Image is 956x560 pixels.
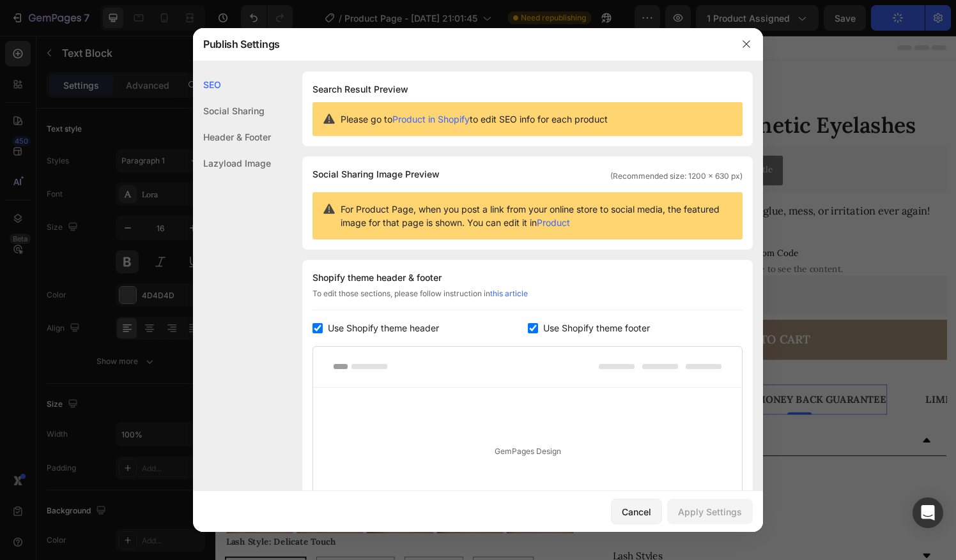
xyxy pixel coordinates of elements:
[424,467,535,481] p: 1 x applicator
[392,114,470,125] a: Product in Shopify
[734,367,884,388] div: Rich Text Editor. Editing area: main
[408,132,424,148] img: 26b75d61-258b-461b-8cc3-4bcb67141ce0.png
[913,497,943,528] div: Open Intercom Messenger
[193,98,271,124] div: Social Sharing
[193,72,271,98] div: SEO
[408,261,424,276] img: 26b75d61-258b-461b-8cc3-4bcb67141ce0.png
[514,368,694,386] p: 30 DAYS MONEY BACK GUARANTEE
[398,254,553,284] button: Vitals - Countdown Timer
[193,150,271,176] div: Lazyload Image
[394,367,475,388] div: FREE SHIPPING
[622,505,651,518] div: Cancel
[434,261,543,275] div: Vitals - Countdown Timer
[341,112,608,126] span: Please go to to edit SEO info for each product
[535,307,616,323] div: Add to cart
[393,294,757,336] button: Add to cart
[10,515,126,534] legend: Lash Style: Delicate Touch
[513,367,695,388] div: Rich Text Editor. Editing area: main
[735,368,883,386] p: LIMITED TIME 50% OFF SALE
[350,473,365,488] button: Carousel Next Arrow
[193,27,730,61] div: Publish Settings
[411,410,468,428] p: Kit Includes
[393,218,757,233] span: Custom Code
[312,288,743,310] div: To edit those sections, please follow instruction in
[610,170,743,182] span: (Recommended size: 1200 x 630 px)
[328,321,439,336] span: Use Shopify theme header
[393,236,757,248] span: Publish the page to see the content.
[313,388,742,516] div: GemPages Design
[393,77,757,109] h1: Lustreak™ Magnetic Eyelashes
[312,167,440,182] span: Social Sharing Image Preview
[411,530,463,549] p: Lash Styles
[490,289,528,298] a: this article
[434,132,577,146] div: Vitals - Review under product title
[398,125,587,155] button: Vitals - Review under product title
[193,124,271,150] div: Header & Footer
[312,82,743,97] h1: Search Result Preview
[341,202,732,229] span: For Product Page, when you post a link from your online store to social media, the featured image...
[537,217,570,228] a: Product
[543,321,650,336] span: Use Shopify theme footer
[394,172,756,192] p: Apply lashes in seconds – without glue, mess, or irritation ever again!
[678,505,742,518] div: Apply Settings
[424,443,535,456] p: 1 x magnetic lashes
[21,473,36,488] button: Carousel Back Arrow
[424,492,535,506] p: 1 x portable mirror case
[667,499,753,524] button: Apply Settings
[312,270,743,285] div: Shopify theme header & footer
[611,499,662,524] button: Cancel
